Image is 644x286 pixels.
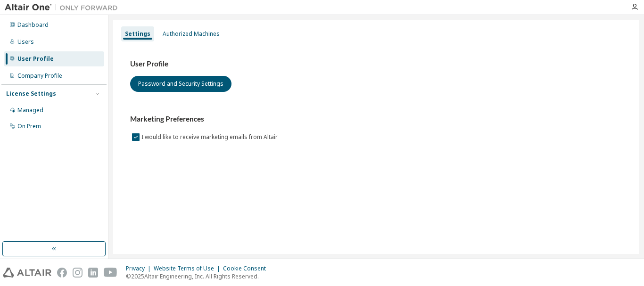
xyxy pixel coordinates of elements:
[17,55,54,63] div: User Profile
[88,268,98,278] img: linkedin.svg
[17,72,62,80] div: Company Profile
[125,30,150,38] div: Settings
[141,131,280,143] label: I would like to receive marketing emails from Altair
[223,265,272,272] div: Cookie Consent
[6,90,56,98] div: License Settings
[17,106,43,114] div: Managed
[130,114,622,124] h3: Marketing Preferences
[17,123,41,130] div: On Prem
[73,268,83,278] img: instagram.svg
[3,268,51,278] img: altair_logo.svg
[5,3,123,12] img: Altair One
[130,76,231,92] button: Password and Security Settings
[126,272,272,280] p: © 2025 Altair Engineering, Inc. All Rights Reserved.
[126,265,154,272] div: Privacy
[163,30,220,38] div: Authorized Machines
[104,268,117,278] img: youtube.svg
[130,59,622,69] h3: User Profile
[17,21,49,29] div: Dashboard
[17,38,34,46] div: Users
[57,268,67,278] img: facebook.svg
[154,265,223,272] div: Website Terms of Use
